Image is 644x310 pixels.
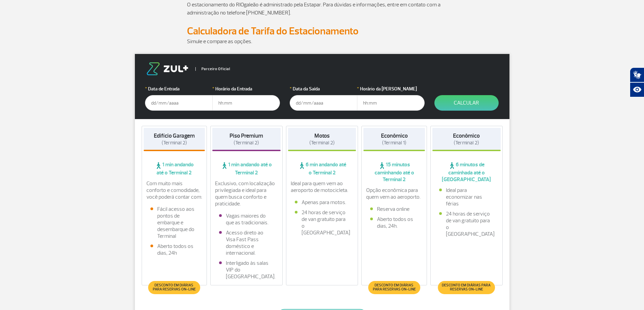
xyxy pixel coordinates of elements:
span: (Terminal 2) [309,140,335,146]
li: Fácil acesso aos pontos de embarque e desembarque do Terminal [150,206,198,239]
li: Aberto todos os dias, 24h. [370,216,418,229]
li: Acesso direto ao Visa Fast Pass doméstico e internacional. [219,229,274,256]
strong: Econômico [453,132,480,139]
span: 1 min andando até o Terminal 2 [144,161,205,176]
li: 24 horas de serviço de van gratuito para o [GEOGRAPHIC_DATA] [295,209,350,236]
li: Interligado às salas VIP do [GEOGRAPHIC_DATA]. [219,260,274,280]
span: Parceiro Oficial [195,67,230,71]
label: Data da Saída [290,85,357,92]
label: Data de Entrada [145,85,213,92]
p: Opção econômica para quem vem ao aeroporto. [366,187,422,200]
span: 6 min andando até o Terminal 2 [288,161,356,176]
li: Apenas para motos. [295,199,350,206]
input: hh:mm [357,95,425,111]
strong: Piso Premium [230,132,263,139]
span: (Terminal 2) [454,140,479,146]
span: (Terminal 1) [382,140,406,146]
span: (Terminal 2) [234,140,259,146]
div: Plugin de acessibilidade da Hand Talk. [630,67,644,97]
span: Desconto em diárias para reservas on-line [152,283,197,291]
span: (Terminal 2) [162,140,187,146]
input: dd/mm/aaaa [290,95,357,111]
span: Desconto em diárias para reservas on-line [372,283,416,291]
button: Abrir tradutor de língua de sinais. [630,67,644,82]
li: 24 horas de serviço de van gratuito para o [GEOGRAPHIC_DATA] [439,210,494,237]
li: Reserva online [370,206,418,213]
h2: Calculadora de Tarifa do Estacionamento [187,25,457,37]
strong: Edifício Garagem [154,132,195,139]
li: Aberto todos os dias, 24h [150,243,198,256]
button: Abrir recursos assistivos. [630,82,644,97]
strong: Motos [314,132,330,139]
p: Ideal para quem vem ao aeroporto de motocicleta. [291,180,354,194]
p: Com muito mais conforto e comodidade, você poderá contar com: [146,180,202,200]
p: Exclusivo, com localização privilegiada e ideal para quem busca conforto e praticidade. [215,180,278,207]
li: Ideal para economizar nas férias [439,187,494,207]
span: 1 min andando até o Terminal 2 [212,161,281,176]
strong: Econômico [381,132,408,139]
p: Simule e compare as opções. [187,37,457,46]
input: dd/mm/aaaa [145,95,213,111]
input: hh:mm [212,95,280,111]
li: Vagas maiores do que as tradicionais. [219,213,274,226]
img: logo-zul.png [145,62,190,75]
label: Horário da Entrada [212,85,280,92]
label: Horário da [PERSON_NAME] [357,85,425,92]
button: Calcular [434,95,499,111]
span: 6 minutos de caminhada até o [GEOGRAPHIC_DATA] [432,161,501,183]
span: 15 minutos caminhando até o Terminal 2 [363,161,425,183]
p: O estacionamento do RIOgaleão é administrado pela Estapar. Para dúvidas e informações, entre em c... [187,1,457,17]
span: Desconto em diárias para reservas on-line [441,283,492,291]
